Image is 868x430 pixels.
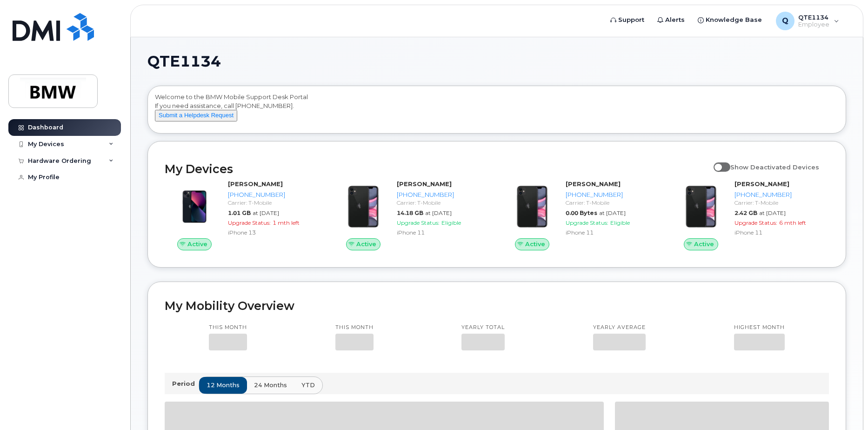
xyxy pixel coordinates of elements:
[734,199,825,207] div: Carrier: T-Mobile
[828,390,861,423] iframe: Messenger Launcher
[694,240,714,249] span: Active
[566,180,621,188] strong: [PERSON_NAME]
[356,240,376,249] span: Active
[566,228,656,236] div: iPhone 11
[566,219,608,226] span: Upgrade Status:
[334,180,491,250] a: Active[PERSON_NAME][PHONE_NUMBER]Carrier: T-Mobile14.18 GBat [DATE]Upgrade Status:EligibleiPhone 11
[599,209,626,216] span: at [DATE]
[228,228,319,236] div: iPhone 13
[441,219,461,226] span: Eligible
[734,228,825,236] div: iPhone 11
[273,219,300,226] span: 1 mth left
[155,110,237,121] button: Submit a Helpdesk Request
[172,184,217,229] img: image20231002-3703462-1ig824h.jpeg
[147,54,221,68] span: QTE1134
[209,324,247,331] p: This month
[671,180,829,250] a: Active[PERSON_NAME][PHONE_NUMBER]Carrier: T-Mobile2.42 GBat [DATE]Upgrade Status:6 mth leftiPhone 11
[228,209,251,216] span: 1.01 GB
[566,209,597,216] span: 0.00 Bytes
[734,180,789,188] strong: [PERSON_NAME]
[779,219,806,226] span: 6 mth left
[714,158,721,166] input: Show Deactivated Devices
[734,209,757,216] span: 2.42 GB
[566,190,656,199] div: [PHONE_NUMBER]
[397,190,487,199] div: [PHONE_NUMBER]
[228,180,283,188] strong: [PERSON_NAME]
[502,180,660,250] a: Active[PERSON_NAME][PHONE_NUMBER]Carrier: T-Mobile0.00 Bytesat [DATE]Upgrade Status:EligibleiPhon...
[525,240,545,249] span: Active
[254,381,287,390] span: 24 months
[228,190,319,199] div: [PHONE_NUMBER]
[301,381,315,390] span: YTD
[397,199,487,207] div: Carrier: T-Mobile
[734,219,777,226] span: Upgrade Status:
[759,209,786,216] span: at [DATE]
[461,324,505,331] p: Yearly total
[593,324,646,331] p: Yearly average
[187,240,207,249] span: Active
[425,209,452,216] span: at [DATE]
[734,190,825,199] div: [PHONE_NUMBER]
[228,199,319,207] div: Carrier: T-Mobile
[566,199,656,207] div: Carrier: T-Mobile
[335,324,374,331] p: This month
[228,219,271,226] span: Upgrade Status:
[610,219,630,226] span: Eligible
[253,209,279,216] span: at [DATE]
[510,184,554,229] img: iPhone_11.jpg
[397,209,423,216] span: 14.18 GB
[341,184,386,229] img: iPhone_11.jpg
[155,111,237,119] a: Submit a Helpdesk Request
[397,180,452,188] strong: [PERSON_NAME]
[730,163,819,171] span: Show Deactivated Devices
[165,162,709,176] h2: My Devices
[679,184,723,229] img: iPhone_11.jpg
[165,299,829,313] h2: My Mobility Overview
[734,324,785,331] p: Highest month
[172,379,199,388] p: Period
[155,93,839,130] div: Welcome to the BMW Mobile Support Desk Portal If you need assistance, call [PHONE_NUMBER].
[397,228,487,236] div: iPhone 11
[397,219,440,226] span: Upgrade Status:
[165,180,322,250] a: Active[PERSON_NAME][PHONE_NUMBER]Carrier: T-Mobile1.01 GBat [DATE]Upgrade Status:1 mth leftiPhone 13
